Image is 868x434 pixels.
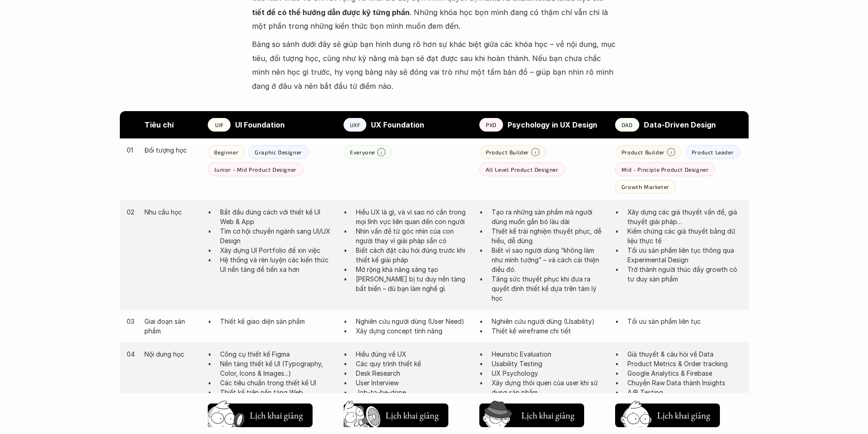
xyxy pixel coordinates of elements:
p: Job-to-be-done [356,388,470,397]
p: Hiểu UX là gì, và vì sao nó cần trong mọi lĩnh vực liên quan đến con người [356,207,470,226]
p: Nhu cầu học [144,207,199,217]
p: Google Analytics & Firebase [627,368,742,378]
strong: Data-Driven Design [644,120,716,129]
p: Các tiêu chuẩn trong thiết kế UI [220,378,334,388]
p: Biết vì sao người dùng “không làm như mình tưởng” – và cách cải thiện điều đó. [492,245,606,274]
a: Lịch khai giảng [344,400,448,427]
p: DAD [621,122,633,128]
p: Everyone [350,149,375,155]
p: Xây dựng các giả thuyết vấn đề, giả thuyết giải pháp… [627,207,742,226]
button: Lịch khai giảng [615,403,720,427]
p: UXF [350,122,360,128]
strong: UX Foundation [371,120,424,129]
button: Lịch khai giảng [208,403,313,427]
p: Tìm cơ hội chuyển ngành sang UI/UX Design [220,226,334,245]
p: Mở rộng khả năng sáng tạo [356,265,470,274]
p: Giai đoạn sản phẩm [144,317,199,336]
p: Nghiên cứu người dùng (Usability) [492,317,606,326]
p: Growth Marketer [621,184,669,190]
p: Xây dựng concept tính năng [356,326,470,336]
p: 01 [127,145,136,155]
p: Thiết kế giao diện sản phẩm [220,317,334,326]
h5: Lịch khai giảng [656,409,711,422]
strong: Psychology in UX Design [508,120,597,129]
p: Bắt đầu đúng cách với thiết kế UI Web & App [220,207,334,226]
p: Junior - Mid Product Designer [214,166,296,173]
strong: Tiêu chí [144,120,174,129]
p: Đối tượng học [144,145,199,155]
p: Xây dựng UI Portfolio để xin việc [220,245,334,255]
h5: Lịch khai giảng [520,409,575,422]
p: Bảng so sánh dưới đây sẽ giúp bạn hình dung rõ hơn sự khác biệt giữa các khóa học – về nội dung, ... [252,37,616,93]
p: All Level Product Designer [486,166,559,173]
p: PXD [486,122,497,128]
p: Hiểu đúng về UX [356,349,470,359]
p: Trở thành người thúc đẩy growth có tư duy sản phẩm [627,265,742,284]
p: Tối ưu sản phẩm liên tục [627,317,742,326]
p: Desk Research [356,368,470,378]
p: Product Builder [621,149,665,155]
p: Product Leader [692,149,734,155]
p: Product Builder [486,149,529,155]
p: Nội dung học [144,349,199,359]
p: Beginner [214,149,238,155]
p: Thiết kế trên nền tảng Web [220,388,334,397]
p: Thiết kế wireframe chi tiết [492,326,606,336]
h5: Lịch khai giảng [249,409,303,422]
p: Chuyển Raw Data thành Insights [627,378,742,388]
a: Lịch khai giảng [615,400,720,427]
p: Nền tảng thiết kế UI (Typography, Color, Icons & Images...) [220,359,334,378]
p: [PERSON_NAME] bị tư duy nền tảng bất biến – dù bạn làm nghề gì. [356,274,470,293]
a: Lịch khai giảng [208,400,313,427]
p: Heuristic Evaluation [492,349,606,359]
p: Nghiên cứu người dùng (User Need) [356,317,470,326]
p: Tăng sức thuyết phục khi đưa ra quyết định thiết kế dựa trên tâm lý học [492,274,606,303]
p: 03 [127,317,136,326]
p: Graphic Designer [255,149,302,155]
p: Công cụ thiết kế Figma [220,349,334,359]
p: Xây dựng thói quen của user khi sử dụng sản phẩm [492,378,606,397]
p: Tối ưu sản phẩm liên tục thông qua Experimental Design [627,245,742,265]
p: A/B Testing [627,388,742,397]
p: UX Psychology [492,368,606,378]
p: User Interview [356,378,470,388]
p: Kiểm chứng các giả thuyết bằng dữ liệu thực tế [627,226,742,245]
p: Hệ thống và rèn luyện các kiến thức UI nền tảng để tiến xa hơn [220,255,334,274]
button: Lịch khai giảng [479,403,584,427]
a: Lịch khai giảng [479,400,584,427]
p: 02 [127,207,136,217]
p: Usability Testing [492,359,606,368]
h5: Lịch khai giảng [385,409,439,422]
p: Mid - Pinciple Product Designer [621,166,709,173]
strong: UI Foundation [235,120,285,129]
p: UIF [215,122,224,128]
p: 04 [127,349,136,359]
p: Product Metrics & Order tracking [627,359,742,368]
p: Thiết kế trải nghiệm thuyết phục, dễ hiểu, dễ dùng [492,226,606,245]
p: Biết cách đặt câu hỏi đúng trước khi thiết kế giải pháp [356,245,470,265]
p: Giả thuyết & câu hỏi về Data [627,349,742,359]
p: Các quy trình thiết kế [356,359,470,368]
button: Lịch khai giảng [344,403,448,427]
p: Tạo ra những sản phẩm mà người dùng muốn gắn bó lâu dài [492,207,606,226]
p: Nhìn vấn đề từ góc nhìn của con người thay vì giải pháp sẵn có [356,226,470,245]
